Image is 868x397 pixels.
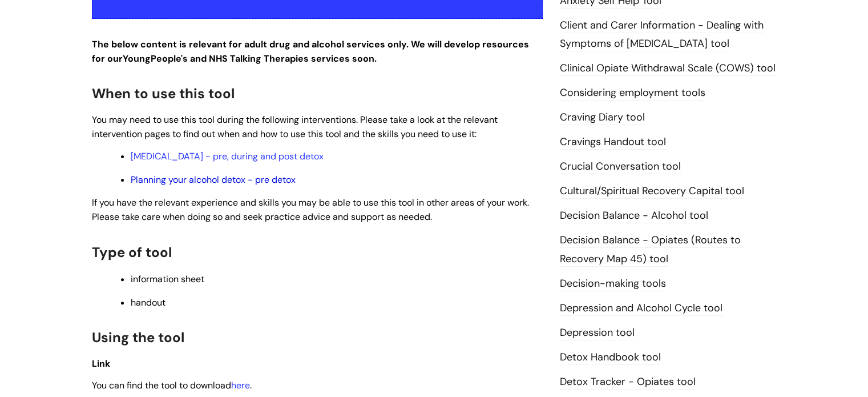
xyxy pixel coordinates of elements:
a: Detox Tracker - Opiates tool [560,375,696,390]
span: Type of tool [92,243,172,261]
a: Cultural/Spiritual Recovery Capital tool [560,184,744,199]
a: Decision Balance - Alcohol tool [560,208,708,223]
a: Client and Carer Information - Dealing with Symptoms of [MEDICAL_DATA] tool [560,18,764,51]
a: Crucial Conversation tool [560,159,681,174]
a: Considering employment tools [560,86,705,101]
a: here [231,379,250,391]
span: You can find the tool to download . [92,379,252,391]
a: Decision-making tools [560,276,666,291]
span: If you have the relevant experience and skills you may be able to use this tool in other areas of... [92,197,529,223]
a: Craving Diary tool [560,110,645,125]
a: Cravings Handout tool [560,135,666,150]
span: When to use this tool [92,85,235,102]
a: Depression and Alcohol Cycle tool [560,301,722,316]
a: Decision Balance - Opiates (Routes to Recovery Map 45) tool [560,233,741,266]
span: information sheet [131,273,204,285]
a: Planning your alcohol detox - pre detox [131,174,296,186]
span: Link [92,358,110,370]
strong: Young [123,53,190,65]
span: Using the tool [92,328,184,346]
a: Depression tool [560,326,635,340]
span: handout [131,296,165,308]
span: You may need to use this tool during the following interventions. Please take a look at the relev... [92,114,498,140]
a: [MEDICAL_DATA] - pre, during and post detox [131,150,324,162]
strong: People's [151,53,188,65]
a: Clinical Opiate Withdrawal Scale (COWS) tool [560,61,776,76]
strong: The below content is relevant for adult drug and alcohol services only. We will develop resources... [92,38,529,65]
a: Detox Handbook tool [560,350,661,365]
